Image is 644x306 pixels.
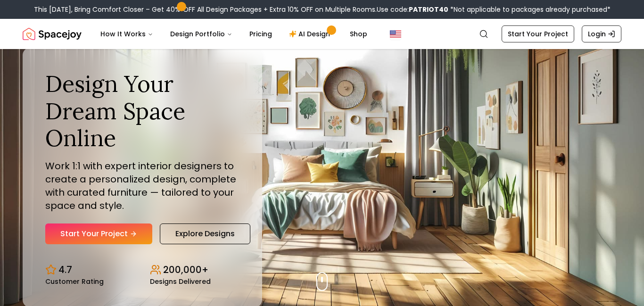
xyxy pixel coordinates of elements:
[281,25,340,43] a: AI Design
[150,278,211,285] small: Designs Delivered
[45,159,239,212] p: Work 1:1 with expert interior designers to create a personalized design, complete with curated fu...
[160,223,250,244] a: Explore Designs
[45,256,239,285] div: Design stats
[163,263,208,276] p: 200,000+
[45,70,239,152] h1: Design Your Dream Space Online
[23,25,82,43] img: Spacejoy Logo
[58,263,72,276] p: 4.7
[45,223,152,244] a: Start Your Project
[409,5,448,14] b: PATRIOT40
[582,25,621,42] a: Login
[342,25,375,43] a: Shop
[34,5,611,14] div: This [DATE], Bring Comfort Closer – Get 40% OFF All Design Packages + Extra 10% OFF on Multiple R...
[448,5,611,14] span: *Not applicable to packages already purchased*
[23,25,82,43] a: Spacejoy
[390,28,401,40] img: United States
[93,25,161,43] button: How It Works
[502,25,574,42] a: Start Your Project
[242,25,280,43] a: Pricing
[377,5,448,14] span: Use code:
[163,25,240,43] button: Design Portfolio
[45,278,104,285] small: Customer Rating
[93,25,375,43] nav: Main
[23,19,621,49] nav: Global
